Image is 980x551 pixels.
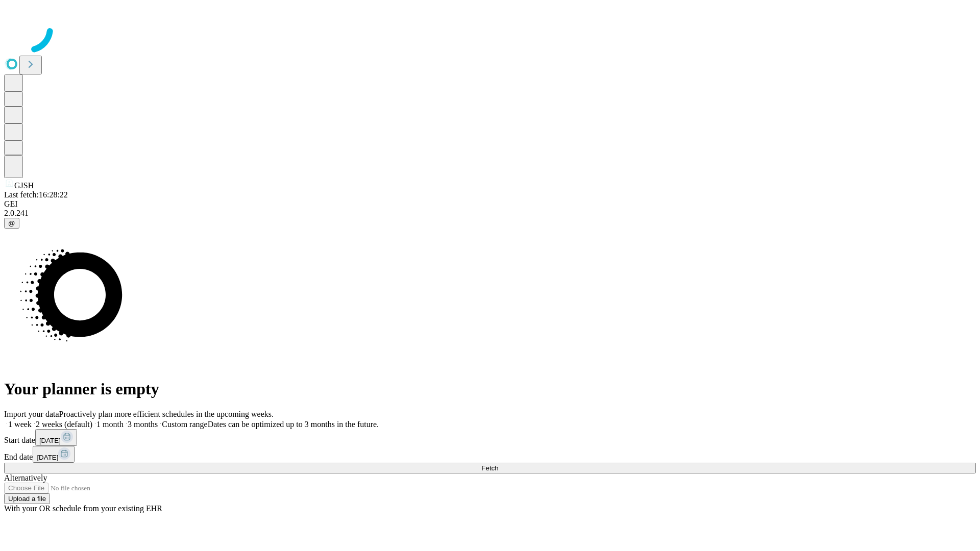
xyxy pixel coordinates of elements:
[4,473,47,482] span: Alternatively
[8,420,32,429] span: 1 week
[208,420,379,429] span: Dates can be optimized up to 3 months in the future.
[14,181,34,190] span: GJSH
[59,410,274,418] span: Proactively plan more efficient schedules in the upcoming weeks.
[4,446,976,463] div: End date
[36,420,92,429] span: 2 weeks (default)
[4,380,976,398] h1: Your planner is empty
[33,446,75,463] button: [DATE]
[4,190,68,199] span: Last fetch: 16:28:22
[4,463,976,473] button: Fetch
[35,429,77,446] button: [DATE]
[4,493,50,504] button: Upload a file
[4,218,19,229] button: @
[39,437,61,444] span: [DATE]
[4,410,59,418] span: Import your data
[4,209,976,218] div: 2.0.241
[8,219,15,227] span: @
[37,454,58,461] span: [DATE]
[481,464,498,472] span: Fetch
[4,199,976,209] div: GEI
[96,420,124,429] span: 1 month
[4,504,162,513] span: With your OR schedule from your existing EHR
[162,420,207,429] span: Custom range
[128,420,158,429] span: 3 months
[4,429,976,446] div: Start date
